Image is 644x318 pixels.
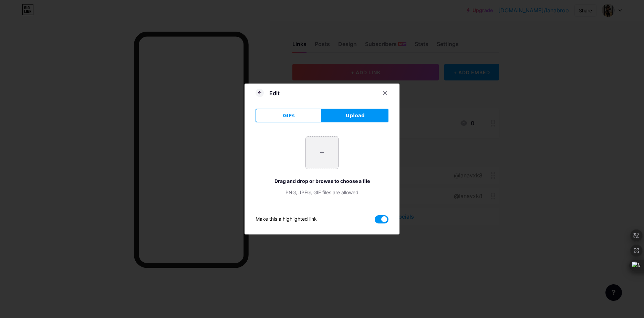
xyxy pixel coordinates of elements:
[256,109,322,122] button: GIFs
[256,189,388,196] div: PNG, JPEG, GIF files are allowed
[346,112,365,119] span: Upload
[256,177,388,185] div: Drag and drop or browse to choose a file
[269,89,280,97] div: Edit
[256,215,317,223] div: Make this a highlighted link
[283,112,295,119] span: GIFs
[322,109,388,122] button: Upload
